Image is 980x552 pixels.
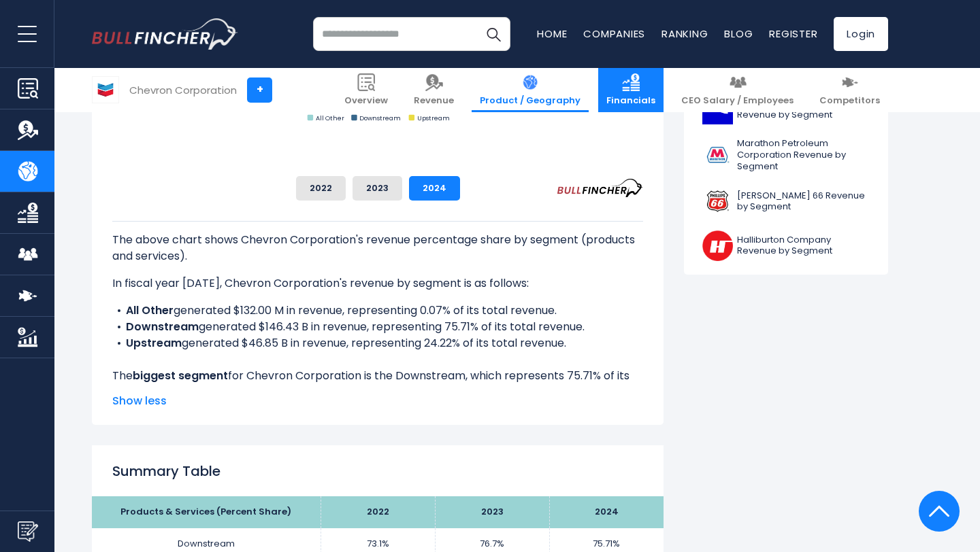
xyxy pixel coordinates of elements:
a: Financials [598,68,664,112]
div: The for Chevron Corporation is the Downstream, which represents 75.71% of its total revenue. The ... [112,221,643,433]
a: Marathon Petroleum Corporation Revenue by Segment [694,135,878,176]
li: generated $132.00 M in revenue, representing 0.07% of its total revenue. [112,303,643,319]
a: Competitors [811,68,888,112]
button: 2022 [296,176,346,201]
span: Show less [112,393,643,409]
th: 2023 [435,496,549,528]
a: Companies [583,27,645,41]
span: Schlumberger Limited Revenue by Segment [737,98,870,121]
text: All Other [316,114,344,122]
a: Register [769,27,817,41]
a: Go to homepage [92,18,238,50]
text: Downstream [359,114,401,122]
h2: Summary Table [112,461,643,481]
span: Revenue [414,95,454,107]
span: [PERSON_NAME] 66 Revenue by Segment [737,190,870,213]
span: Financials [606,95,655,107]
p: In fiscal year [DATE], Chevron Corporation's revenue by segment is as follows: [112,275,643,292]
a: Blog [724,27,753,41]
a: Overview [336,68,396,112]
span: Marathon Petroleum Corporation Revenue by Segment [737,138,870,173]
button: 2024 [409,176,460,201]
a: Ranking [661,27,708,41]
a: Home [537,27,567,41]
li: generated $46.85 B in revenue, representing 24.22% of its total revenue. [112,335,643,351]
a: Product / Geography [472,68,589,112]
b: All Other [126,303,174,318]
img: MPC logo [702,140,733,171]
th: 2022 [321,496,435,528]
img: CVX logo [93,77,118,103]
a: [PERSON_NAME] 66 Revenue by Segment [694,183,878,220]
span: Overview [344,95,388,107]
img: bullfincher logo [92,18,238,50]
div: Chevron Corporation [129,82,237,98]
th: 2024 [549,496,664,528]
a: Login [834,17,888,51]
b: Downstream [126,319,199,334]
a: Halliburton Company Revenue by Segment [694,227,878,264]
th: Products & Services (Percent Share) [92,496,321,528]
span: CEO Salary / Employees [681,95,794,107]
button: 2023 [353,176,402,201]
text: Upstream [417,114,450,122]
b: biggest segment [133,368,228,383]
span: Product / Geography [480,95,581,107]
span: Halliburton Company Revenue by Segment [737,235,870,258]
a: CEO Salary / Employees [673,68,802,112]
img: HAL logo [702,230,733,261]
li: generated $146.43 B in revenue, representing 75.71% of its total revenue. [112,319,643,335]
a: Revenue [406,68,462,112]
a: + [247,77,272,103]
img: PSX logo [702,186,733,217]
span: Competitors [819,95,880,107]
p: The above chart shows Chevron Corporation's revenue percentage share by segment (products and ser... [112,232,643,264]
b: Upstream [126,335,182,351]
button: Search [476,17,510,51]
